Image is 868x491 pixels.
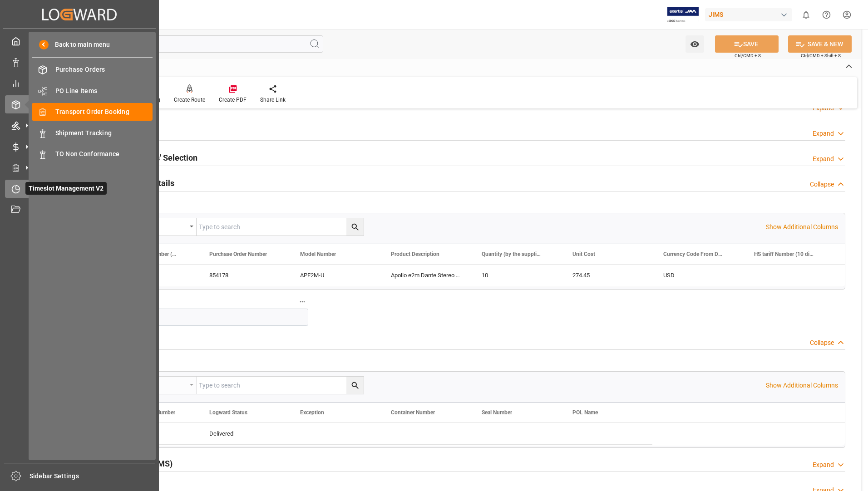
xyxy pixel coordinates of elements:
[30,471,155,481] span: Sidebar Settings
[32,61,153,79] a: Purchase Orders
[209,423,278,444] div: Delivered
[667,7,699,23] img: Exertis%20JAM%20-%20Email%20Logo.jpg_1722504956.jpg
[705,8,792,21] div: JIMS
[5,201,154,219] a: Document Management
[346,218,364,236] button: search button
[55,65,153,74] span: Purchase Orders
[5,74,154,92] a: My Reports
[49,40,110,49] span: Back to main menu
[562,265,652,286] div: 274.45
[32,124,153,142] a: Shipment Tracking
[108,423,652,445] div: Press SPACE to select this row.
[197,218,364,236] input: Type to search
[572,251,595,257] span: Unit Cost
[55,149,153,159] span: TO Non Conformance
[32,145,153,163] a: TO Non Conformance
[813,154,834,164] div: Expand
[219,96,247,104] div: Create PDF
[572,409,598,416] span: POL Name
[482,409,512,416] span: Seal Number
[55,107,153,117] span: Transport Order Booking
[754,251,815,257] span: HS tariff Number (10 digit classification code)
[801,52,841,59] span: Ctrl/CMD + Shift + S
[32,103,153,121] a: Transport Order Booking
[813,460,834,470] div: Expand
[766,222,838,232] p: Show Additional Columns
[128,218,197,236] button: open menu
[198,265,289,286] div: 854178
[128,377,197,394] button: open menu
[816,5,837,25] button: Help Center
[346,377,364,394] button: search button
[25,182,107,195] span: Timeslot Management V2
[55,86,153,96] span: PO Line Items
[197,377,364,394] input: Type to search
[705,6,796,23] button: JIMS
[133,220,187,231] div: Equals
[32,82,153,99] a: PO Line Items
[663,251,724,257] span: Currency Code From Detail
[300,409,324,416] span: Exception
[686,35,704,53] button: open menu
[42,35,323,53] input: Search Fields
[391,409,435,416] span: Container Number
[788,35,852,53] button: SAVE & NEW
[810,180,834,189] div: Collapse
[209,251,267,257] span: Purchase Order Number
[796,5,816,25] button: show 0 new notifications
[810,338,834,348] div: Collapse
[482,251,542,257] span: Quantity (by the supplier)
[391,251,439,257] span: Product Description
[735,52,761,59] span: Ctrl/CMD + S
[766,381,838,390] p: Show Additional Columns
[133,378,187,389] div: Equals
[715,35,779,53] button: SAVE
[652,265,743,286] div: USD
[300,251,336,257] span: Model Number
[174,96,205,104] div: Create Route
[5,32,154,50] a: My Cockpit
[209,409,247,416] span: Logward Status
[5,53,154,71] a: Data Management
[289,265,380,286] div: APE2M-U
[55,128,153,138] span: Shipment Tracking
[813,129,834,138] div: Expand
[260,96,286,104] div: Share Link
[471,265,562,286] div: 10
[296,296,308,308] button: No Of Lines
[380,265,471,286] div: Apollo e2m Dante Stereo Hdph
[5,180,154,197] a: Timeslot Management V2Timeslot Management V2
